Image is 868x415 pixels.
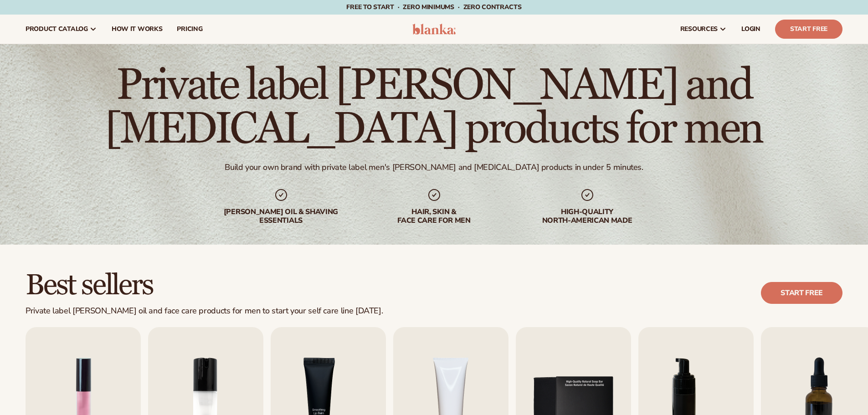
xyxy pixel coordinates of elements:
div: hair, skin & face care for men [376,208,493,225]
div: Build your own brand with private label men's [PERSON_NAME] and [MEDICAL_DATA] products in under ... [225,162,643,173]
a: LOGIN [734,15,768,44]
div: Private label [PERSON_NAME] oil and face care products for men to start your self care line [DATE]. [26,306,383,316]
span: product catalog [26,26,88,33]
span: Free to start · ZERO minimums · ZERO contracts [346,3,521,11]
div: [PERSON_NAME] oil & shaving essentials [223,208,339,225]
img: logo [412,24,456,35]
div: High-quality North-american made [529,208,646,225]
span: resources [680,26,718,33]
span: pricing [177,26,202,33]
a: product catalog [18,15,104,44]
span: How It Works [112,26,163,33]
a: pricing [169,15,210,44]
a: resources [673,15,734,44]
a: How It Works [104,15,170,44]
h1: Private label [PERSON_NAME] and [MEDICAL_DATA] products for men [26,64,842,151]
a: Start Free [775,20,842,39]
h2: Best sellers [26,270,383,301]
a: Start free [761,282,842,304]
span: LOGIN [741,26,760,33]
